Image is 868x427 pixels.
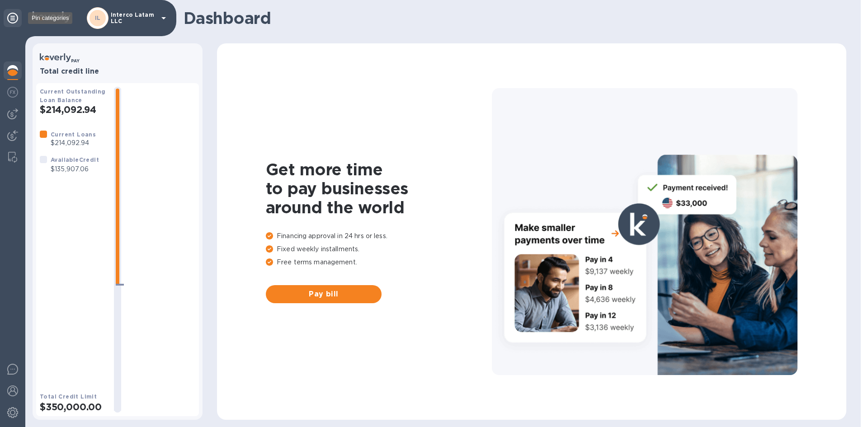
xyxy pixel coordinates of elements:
[40,88,106,103] b: Current Outstanding Loan Balance
[40,393,97,400] b: Total Credit Limit
[7,87,18,98] img: Foreign exchange
[33,12,71,23] img: Logo
[266,244,492,254] p: Fixed weekly installments.
[273,289,374,300] span: Pay bill
[40,401,107,413] h2: $350,000.00
[51,164,99,174] p: $135,907.06
[95,14,101,21] b: IL
[40,67,195,76] h3: Total credit line
[51,156,99,163] b: Available Credit
[184,9,842,28] h1: Dashboard
[40,104,107,115] h2: $214,092.94
[51,131,96,138] b: Current Loans
[111,12,156,24] p: Interco Latam LLC
[266,258,492,267] p: Free terms management.
[51,138,96,148] p: $214,092.94
[266,285,382,303] button: Pay bill
[266,231,492,241] p: Financing approval in 24 hrs or less.
[266,160,492,217] h1: Get more time to pay businesses around the world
